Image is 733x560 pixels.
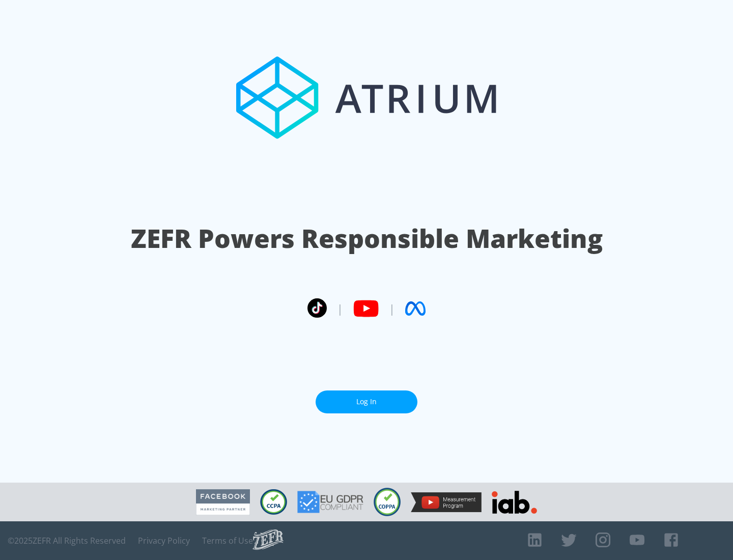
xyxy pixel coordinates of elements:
span: © 2025 ZEFR All Rights Reserved [8,536,126,546]
span: | [337,301,343,316]
img: GDPR Compliant [297,491,363,513]
img: CCPA Compliant [260,489,287,515]
span: | [389,301,395,316]
img: COPPA Compliant [374,488,401,516]
img: YouTube Measurement Program [411,492,482,512]
a: Privacy Policy [138,536,190,546]
img: IAB [492,491,537,514]
a: Terms of Use [202,536,253,546]
img: Facebook Marketing Partner [196,489,250,515]
h1: ZEFR Powers Responsible Marketing [131,221,603,256]
a: Log In [316,390,417,413]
